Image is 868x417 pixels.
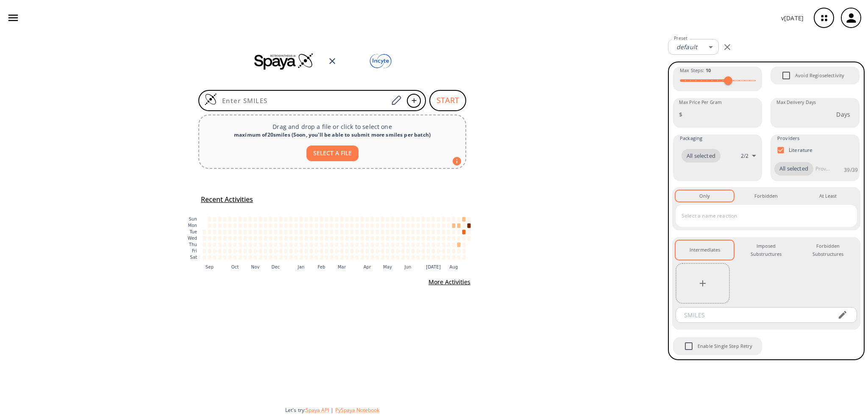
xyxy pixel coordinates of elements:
span: Enable Single Step Retry [680,337,698,355]
text: Wed [188,236,197,241]
span: Packaging [680,134,702,142]
img: Team logo [351,52,410,71]
em: default [676,43,697,51]
span: Enable Single Step Retry [698,342,753,350]
div: Only [699,192,710,200]
button: Intermediates [676,241,734,260]
button: At Least [799,190,857,202]
span: All selected [682,152,721,160]
text: May [383,265,392,269]
text: Jan [298,265,305,269]
text: Apr [364,265,371,269]
span: All selected [774,165,813,173]
div: Let's try: [285,406,661,414]
input: Select a name reaction [679,209,840,223]
g: x-axis tick label [206,265,458,269]
button: Spaya API [306,406,329,414]
p: 2 / 2 [741,152,748,160]
text: Sep [206,265,214,269]
text: Tue [189,229,197,234]
input: SMILES [678,307,831,323]
span: Avoid Regioselectivity [777,67,795,84]
label: Max Delivery Days [776,99,816,106]
text: Dec [272,265,280,269]
input: Provider name [813,162,832,176]
div: Forbidden Substructures [806,242,850,258]
span: Providers [777,134,799,142]
h5: Recent Activities [201,195,253,204]
input: Enter SMILES [217,96,388,105]
p: 39 / 39 [844,166,858,174]
g: cell [203,217,471,260]
text: Jun [404,265,411,269]
div: At Least [819,192,837,200]
text: Mon [188,223,197,228]
p: Days [836,110,850,119]
div: Intermediates [690,246,720,254]
p: $ [679,110,682,119]
text: Thu [189,242,197,247]
span: | [329,406,335,414]
button: Imposed Substructures [737,241,795,260]
button: Recent Activities [198,193,256,207]
text: Fri [192,249,197,253]
p: Literature [789,146,813,154]
button: Only [676,190,734,202]
p: Drag and drop a file or click to select one [206,122,459,131]
text: Sat [190,255,197,260]
label: Preset [674,35,687,42]
img: Logo Spaya [204,93,217,106]
span: Avoid Regioselectivity [795,72,844,79]
div: maximum of 20 smiles ( Soon, you'll be able to submit more smiles per batch ) [206,131,459,139]
button: PySpaya Notebook [335,406,379,414]
div: Forbidden [754,192,778,200]
button: Forbidden Substructures [799,241,857,260]
text: Aug [450,265,458,269]
img: Spaya logo [254,53,314,70]
g: y-axis tick label [188,217,197,260]
label: Max Price Per Gram [679,99,722,106]
span: Max Steps : [680,67,711,74]
text: Sun [189,217,197,221]
text: Oct [231,265,239,269]
button: More Activities [425,274,474,290]
div: When Single Step Retry is enabled, if no route is found during retrosynthesis, a retry is trigger... [672,336,763,356]
text: Nov [251,265,260,269]
div: Imposed Substructures [744,242,788,258]
text: Mar [338,265,346,269]
p: v [DATE] [781,14,804,22]
text: Feb [317,265,325,269]
button: SELECT A FILE [306,146,359,161]
strong: 10 [706,67,711,73]
button: Forbidden [737,190,795,202]
button: START [429,90,466,111]
text: [DATE] [426,265,441,269]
